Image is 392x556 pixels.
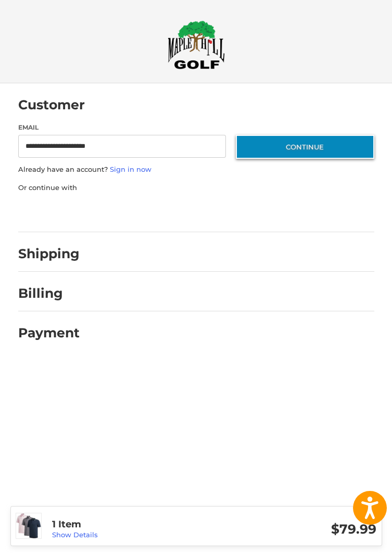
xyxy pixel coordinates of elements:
h3: 1 Item [52,519,214,530]
h2: Shipping [18,246,80,262]
h2: Billing [18,285,79,301]
img: Adidas Assorted Polo 3 PACK [16,513,41,538]
p: Already have an account? [18,165,374,175]
a: Show Details [52,530,98,539]
h2: Customer [18,97,85,113]
p: Or continue with [18,183,374,193]
h2: Payment [18,325,80,341]
label: Email [18,123,226,132]
a: Sign in now [110,165,151,173]
button: Continue [236,135,374,159]
iframe: PayPal-paypal [15,203,93,222]
img: Maple Hill Golf [168,20,225,69]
